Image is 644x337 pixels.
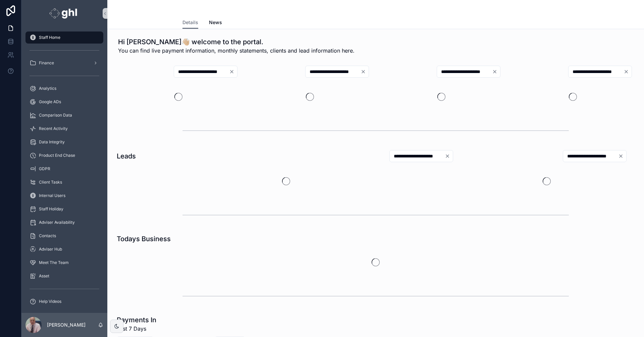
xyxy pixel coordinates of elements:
h1: Todays Business [117,234,171,244]
div: scrollable content [21,27,107,313]
p: [PERSON_NAME] [47,322,86,328]
button: Clear [229,69,237,74]
span: Product End Chase [39,153,75,158]
button: Clear [492,69,500,74]
span: GDPR [39,166,50,172]
span: News [209,19,222,26]
button: Clear [624,69,632,74]
a: Analytics [25,82,103,94]
a: Internal Users [25,190,103,202]
span: Recent Activity [39,126,68,131]
button: Clear [361,69,369,74]
a: Contacts [25,230,103,242]
span: Comparison Data [39,113,72,118]
a: Data Integrity [25,136,103,148]
button: Clear [618,153,626,159]
a: Adviser Hub [25,243,103,255]
a: Staff Holiday [25,203,103,215]
span: Finance [39,60,54,66]
span: Adviser Hub [39,247,62,252]
span: Details [182,19,198,26]
span: Analytics [39,86,56,91]
a: Comparison Data [25,109,103,121]
span: Staff Holiday [39,206,63,212]
a: GDPR [25,163,103,175]
a: Staff Home [25,31,103,44]
span: Client Tasks [39,180,62,185]
span: Asset [39,273,49,279]
a: Product End Chase [25,149,103,161]
a: Help Videos [25,295,103,308]
img: App logo [49,8,79,19]
a: Asset [25,270,103,282]
span: Contacts [39,233,56,239]
span: You can find live payment information, monthly statements, clients and lead information here. [118,47,355,55]
a: Client Tasks [25,176,103,188]
span: Adviser Availability [39,220,75,225]
span: Help Videos [39,299,61,304]
span: Google ADs [39,99,61,105]
h1: Payments In [117,315,156,325]
h1: Leads [117,151,136,161]
span: Internal Users [39,193,65,198]
a: Recent Activity [25,123,103,135]
a: Meet The Team [25,257,103,269]
span: Meet The Team [39,260,69,265]
span: Last 7 Days [117,325,156,333]
a: Finance [25,57,103,69]
h1: Hi [PERSON_NAME]👋🏼 welcome to the portal. [118,37,355,47]
span: Staff Home [39,35,60,40]
button: Clear [445,153,453,159]
span: Data Integrity [39,139,65,145]
a: Google ADs [25,96,103,108]
a: News [209,16,222,30]
a: Details [182,16,198,29]
a: Adviser Availability [25,216,103,228]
